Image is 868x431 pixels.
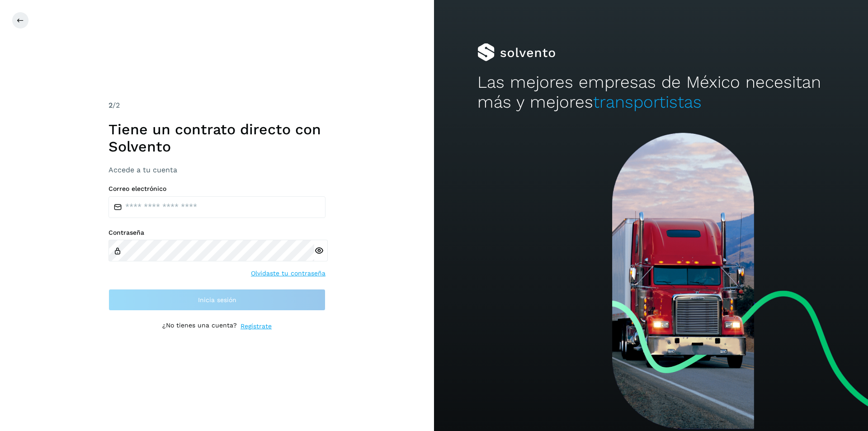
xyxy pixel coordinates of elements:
span: 2 [108,101,113,109]
a: Regístrate [241,322,272,331]
span: Inicia sesión [198,297,236,303]
h3: Accede a tu cuenta [108,166,325,174]
button: Inicia sesión [108,289,325,311]
label: Correo electrónico [108,185,325,193]
a: Olvidaste tu contraseña [251,269,325,278]
span: transportistas [593,92,702,112]
h1: Tiene un contrato directo con Solvento [108,121,325,156]
div: /2 [108,100,325,111]
h2: Las mejores empresas de México necesitan más y mejores [477,72,825,113]
label: Contraseña [108,229,325,237]
p: ¿No tienes una cuenta? [162,322,237,331]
